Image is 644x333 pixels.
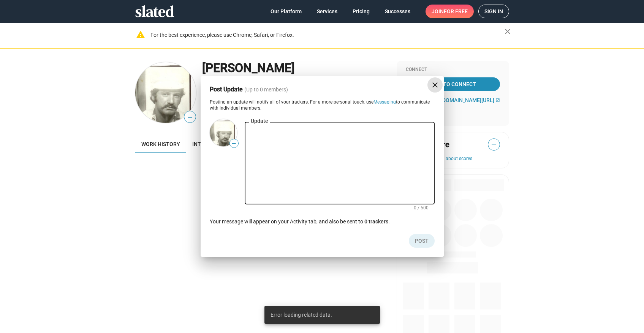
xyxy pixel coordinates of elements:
button: Post [409,234,435,248]
a: Messaging [373,99,396,105]
span: (Up to 0 members) [243,85,288,93]
div: Your message will appear on your Activity tab, and also be sent to . [210,218,435,225]
img: Joseph Shellim [210,119,237,146]
mat-hint: 0 / 500 [414,205,429,211]
span: 0 trackers [364,218,388,225]
span: — [230,140,238,147]
mat-icon: close [430,80,440,90]
h3: Post Update [210,85,299,93]
div: Posting an update will notify all of your trackers. For a more personal touch, use to communicate... [210,99,435,112]
dialog-header: Post Update [210,85,435,93]
span: Post [415,234,429,248]
span: Error loading related data. [271,311,332,319]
